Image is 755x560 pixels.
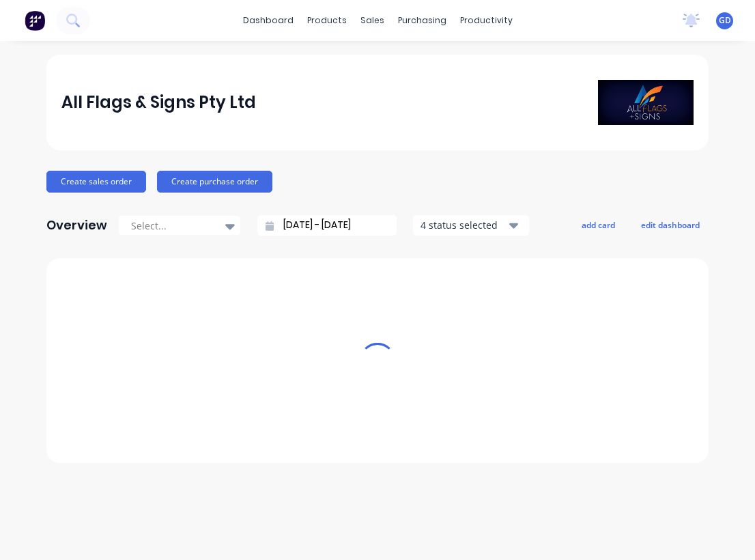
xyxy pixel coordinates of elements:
[632,216,709,234] button: edit dashboard
[157,171,272,193] button: Create purchase order
[354,10,391,31] div: sales
[61,89,256,116] div: All Flags & Signs Pty Ltd
[300,10,354,31] div: products
[236,10,300,31] a: dashboard
[421,218,507,232] div: 4 status selected
[25,10,45,31] img: Factory
[598,80,694,125] img: All Flags & Signs Pty Ltd
[453,10,519,31] div: productivity
[719,14,731,27] span: GD
[391,10,453,31] div: purchasing
[573,216,624,234] button: add card
[46,171,146,193] button: Create sales order
[413,215,529,236] button: 4 status selected
[46,212,107,239] div: Overview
